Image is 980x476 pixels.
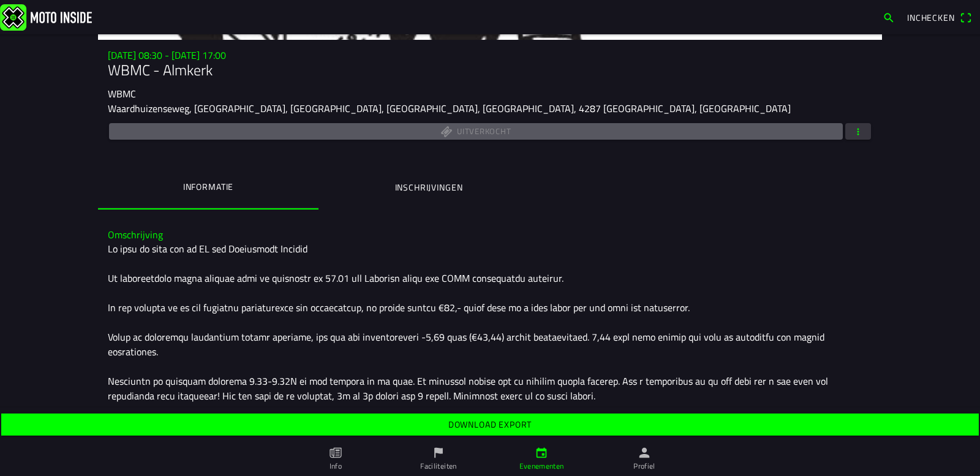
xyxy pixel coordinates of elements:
a: search [876,7,901,28]
ion-label: Faciliteiten [420,461,456,472]
ion-icon: person [638,446,651,459]
span: Inchecken [907,11,955,24]
ion-label: Info [330,461,342,472]
h3: Omschrijving [108,229,872,241]
ion-icon: paper [329,446,342,459]
ion-icon: flag [432,446,445,459]
ion-text: Waardhuizenseweg, [GEOGRAPHIC_DATA], [GEOGRAPHIC_DATA], [GEOGRAPHIC_DATA], [GEOGRAPHIC_DATA], 428... [108,101,791,116]
a: Incheckenqr scanner [901,7,978,28]
ion-label: Informatie [183,180,233,194]
h1: WBMC - Almkerk [108,61,872,79]
ion-icon: calendar [535,446,548,459]
h3: [DATE] 08:30 - [DATE] 17:00 [108,50,872,61]
ion-label: Evenementen [519,461,564,472]
ion-label: Profiel [633,461,655,472]
ion-button: Download export [1,414,979,436]
ion-label: Inschrijvingen [395,181,463,194]
ion-text: WBMC [108,86,136,101]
